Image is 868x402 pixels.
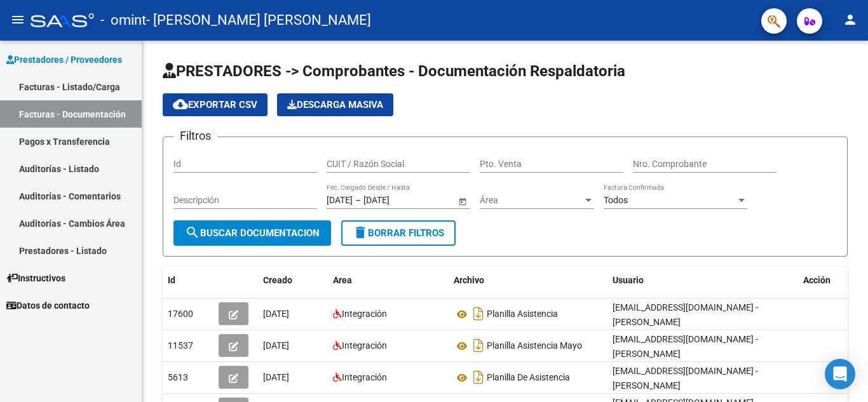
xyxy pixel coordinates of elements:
span: Datos de contacto [6,298,90,312]
i: Descargar documento [470,304,487,324]
span: Prestadores / Proveedores [6,53,122,67]
span: Todos [604,195,628,205]
span: Integración [342,340,387,351]
app-download-masive: Descarga masiva de comprobantes (adjuntos) [277,93,393,116]
button: Exportar CSV [163,93,268,116]
span: Archivo [454,275,484,285]
button: Open calendar [456,194,469,208]
span: Planilla Asistencia Mayo [487,341,582,351]
span: Id [168,275,175,285]
datatable-header-cell: Acción [798,267,862,294]
span: 5613 [168,372,188,382]
span: Instructivos [6,271,65,285]
mat-icon: delete [353,225,368,240]
span: Exportar CSV [173,99,257,111]
span: 17600 [168,309,193,319]
span: Creado [263,275,292,285]
span: Borrar Filtros [353,227,444,239]
button: Buscar Documentacion [173,220,331,246]
span: Integración [342,309,387,319]
span: Area [333,275,352,285]
i: Descargar documento [470,335,487,356]
datatable-header-cell: Creado [258,267,328,294]
span: Descarga Masiva [287,99,383,111]
datatable-header-cell: Archivo [449,267,607,294]
span: - [PERSON_NAME] [PERSON_NAME] [146,6,371,34]
input: Start date [327,195,353,206]
span: PRESTADORES -> Comprobantes - Documentación Respaldatoria [163,62,625,80]
span: 11537 [168,340,193,351]
span: - omint [100,6,146,34]
span: [DATE] [263,340,289,351]
button: Descarga Masiva [277,93,393,116]
span: [DATE] [263,309,289,319]
datatable-header-cell: Usuario [607,267,798,294]
input: End date [363,195,426,206]
button: Borrar Filtros [341,220,456,246]
i: Descargar documento [470,367,487,387]
span: Planilla De Asistencia [487,373,570,383]
span: [EMAIL_ADDRESS][DOMAIN_NAME] - [PERSON_NAME] [613,366,758,391]
span: Integración [342,372,387,382]
datatable-header-cell: Id [163,267,214,294]
mat-icon: cloud_download [173,97,188,112]
h3: Filtros [173,127,217,145]
mat-icon: person [843,12,858,27]
span: Usuario [613,275,644,285]
div: Open Intercom Messenger [825,359,855,389]
span: Buscar Documentacion [185,227,320,239]
span: [EMAIL_ADDRESS][DOMAIN_NAME] - [PERSON_NAME] [613,334,758,359]
span: Acción [803,275,831,285]
mat-icon: menu [10,12,25,27]
span: [EMAIL_ADDRESS][DOMAIN_NAME] - [PERSON_NAME] [613,302,758,327]
span: – [355,195,361,206]
datatable-header-cell: Area [328,267,449,294]
span: Área [480,195,583,206]
span: Planilla Asistencia [487,309,558,319]
mat-icon: search [185,225,200,240]
span: [DATE] [263,372,289,382]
